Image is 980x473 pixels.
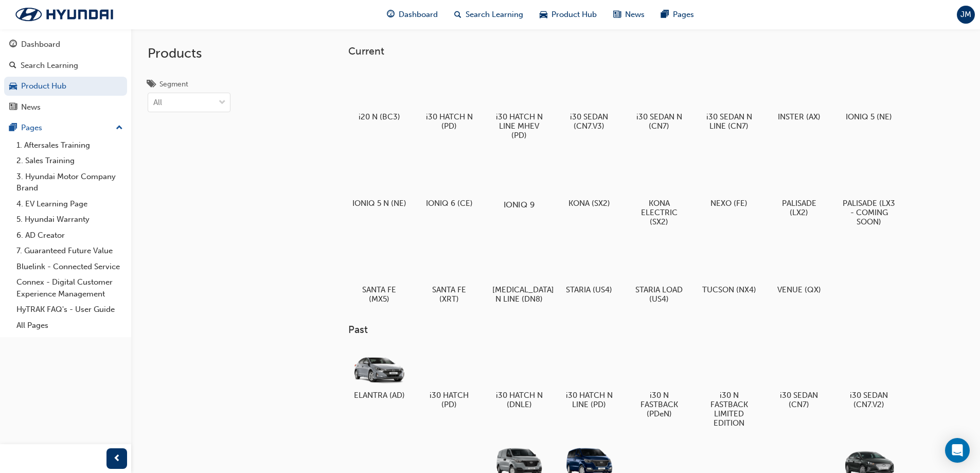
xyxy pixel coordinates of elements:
span: news-icon [613,8,621,21]
span: Dashboard [399,9,438,21]
div: Pages [21,122,42,134]
button: Pages [4,118,127,137]
span: car-icon [9,82,17,91]
a: i30 SEDAN (CN7.V3) [558,65,620,134]
a: ELANTRA (AD) [348,344,410,404]
a: IONIQ 6 (CE) [418,152,480,212]
h5: i20 N (BC3) [352,112,406,121]
a: Bluelink - Connected Service [12,259,127,275]
h3: Past [348,324,933,336]
a: IONIQ 5 (NE) [838,65,900,125]
h5: i30 HATCH N (PD) [422,112,476,131]
a: IONIQ 9 [488,152,550,212]
span: tags-icon [148,80,155,90]
h5: IONIQ 9 [490,200,547,209]
h5: PALISADE (LX3 - COMING SOON) [842,199,896,226]
h5: VENUE (QX) [772,285,826,294]
h5: IONIQ 5 (NE) [842,112,896,121]
a: All Pages [12,318,127,334]
h2: Products [148,45,230,62]
img: Trak [5,4,123,25]
a: IONIQ 5 N (NE) [348,152,410,212]
h5: i30 SEDAN N LINE (CN7) [702,112,756,131]
a: Connex - Digital Customer Experience Management [12,274,127,302]
a: search-iconSearch Learning [446,4,531,25]
h5: INSTER (AX) [772,112,826,121]
span: down-icon [219,96,226,110]
a: i30 HATCH (PD) [418,344,480,413]
h5: i30 SEDAN (CN7.V3) [562,112,616,131]
a: INSTER (AX) [768,65,830,125]
a: i30 N FASTBACK (PDeN) [628,344,690,423]
span: pages-icon [661,8,669,21]
h5: SANTA FE (MX5) [352,285,406,304]
span: search-icon [454,8,461,21]
a: i30 HATCH N (DNLE) [488,344,550,413]
div: Open Intercom Messenger [945,438,970,463]
h5: IONIQ 6 (CE) [422,199,476,208]
a: Product Hub [4,77,127,96]
div: News [21,101,41,113]
a: 6. AD Creator [12,227,127,243]
a: Dashboard [4,35,127,54]
h3: Current [348,45,933,57]
span: JM [960,9,971,21]
a: [MEDICAL_DATA] N LINE (DN8) [488,238,550,307]
a: guage-iconDashboard [379,4,446,25]
a: SANTA FE (XRT) [418,238,480,307]
a: i20 N (BC3) [348,65,410,125]
span: news-icon [9,103,17,112]
div: Segment [159,79,188,90]
h5: STARIA (US4) [562,285,616,294]
button: DashboardSearch LearningProduct HubNews [4,33,127,118]
div: All [153,97,162,109]
span: up-icon [116,121,123,135]
a: i30 SEDAN N LINE (CN7) [698,65,760,134]
span: car-icon [540,8,547,21]
button: JM [957,6,975,24]
div: Dashboard [21,39,60,50]
a: news-iconNews [605,4,653,25]
a: KONA ELECTRIC (SX2) [628,152,690,230]
h5: IONIQ 5 N (NE) [352,199,406,208]
a: STARIA (US4) [558,238,620,298]
h5: KONA ELECTRIC (SX2) [632,199,686,226]
h5: i30 HATCH (PD) [422,391,476,409]
span: Pages [673,9,694,21]
a: 4. EV Learning Page [12,196,127,212]
a: i30 SEDAN N (CN7) [628,65,690,134]
a: PALISADE (LX3 - COMING SOON) [838,152,900,230]
h5: STARIA LOAD (US4) [632,285,686,304]
a: 2. Sales Training [12,153,127,169]
h5: TUCSON (NX4) [702,285,756,294]
a: i30 SEDAN (CN7.V2) [838,344,900,413]
a: i30 HATCH N LINE (PD) [558,344,620,413]
a: SANTA FE (MX5) [348,238,410,307]
a: car-iconProduct Hub [531,4,605,25]
a: i30 SEDAN (CN7) [768,344,830,413]
a: 7. Guaranteed Future Value [12,243,127,259]
span: prev-icon [113,452,121,465]
h5: ELANTRA (AD) [352,391,406,400]
a: Search Learning [4,56,127,75]
a: i30 HATCH N (PD) [418,65,480,134]
h5: SANTA FE (XRT) [422,285,476,304]
a: KONA (SX2) [558,152,620,212]
a: TUCSON (NX4) [698,238,760,298]
span: guage-icon [9,40,17,49]
h5: KONA (SX2) [562,199,616,208]
span: guage-icon [387,8,395,21]
a: News [4,98,127,117]
h5: i30 N FASTBACK (PDeN) [632,391,686,418]
a: i30 HATCH N LINE MHEV (PD) [488,65,550,144]
a: pages-iconPages [653,4,702,25]
span: Search Learning [466,9,523,21]
h5: i30 SEDAN N (CN7) [632,112,686,131]
h5: i30 SEDAN (CN7) [772,391,826,409]
a: HyTRAK FAQ's - User Guide [12,302,127,318]
a: PALISADE (LX2) [768,152,830,221]
a: i30 N FASTBACK LIMITED EDITION [698,344,760,432]
h5: NEXO (FE) [702,199,756,208]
